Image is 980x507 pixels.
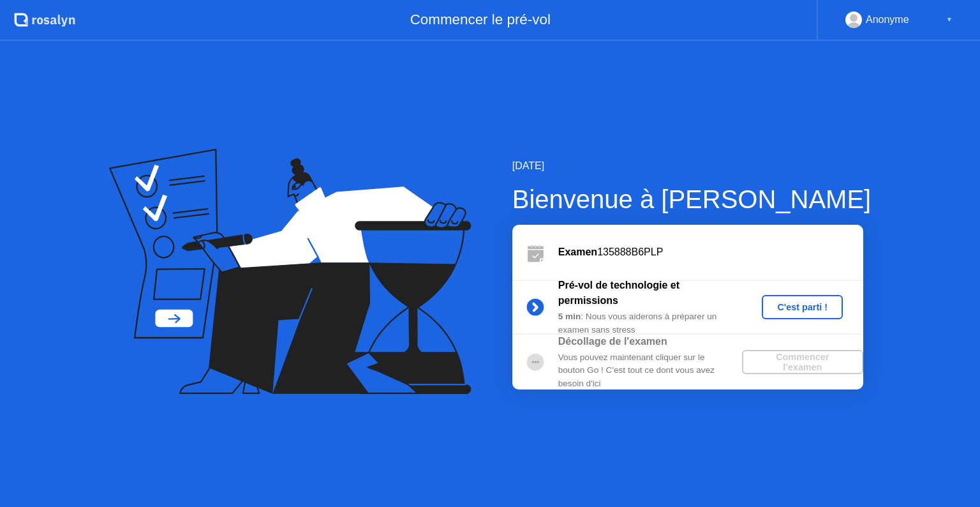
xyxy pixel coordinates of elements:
[866,11,909,28] div: Anonyme
[747,352,858,372] div: Commencer l'examen
[762,295,843,319] button: C'est parti !
[558,245,863,260] div: 135888B6PLP
[558,336,667,347] b: Décollage de l'examen
[558,312,581,321] b: 5 min
[946,11,953,28] div: ▼
[558,280,679,306] b: Pré-vol de technologie et permissions
[512,158,871,174] div: [DATE]
[742,350,863,374] button: Commencer l'examen
[512,180,871,218] div: Bienvenue à [PERSON_NAME]
[558,351,742,390] div: Vous pouvez maintenant cliquer sur le bouton Go ! C'est tout ce dont vous avez besoin d'ici
[558,246,597,257] b: Examen
[558,310,742,337] div: : Nous vous aiderons à préparer un examen sans stress
[767,302,838,312] div: C'est parti !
